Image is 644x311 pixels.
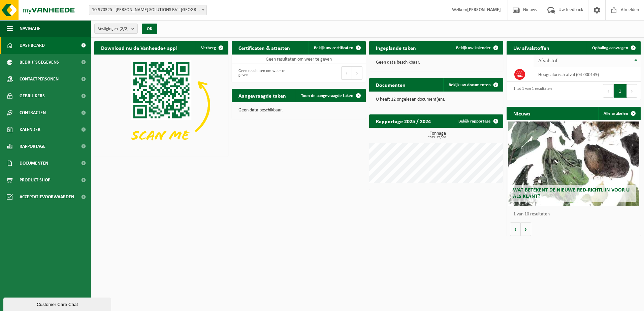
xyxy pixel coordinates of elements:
span: Navigatie [20,20,40,37]
p: Geen data beschikbaar. [238,108,359,113]
span: 2025: 17,340 t [373,136,503,139]
button: Volgende [521,222,531,236]
p: Geen data beschikbaar. [376,60,496,65]
a: Bekijk uw kalender [451,41,503,55]
span: Toon de aangevraagde taken [301,94,353,98]
div: 1 tot 1 van 1 resultaten [510,83,552,98]
td: Geen resultaten om weer te geven [232,55,366,64]
h2: Aangevraagde taken [232,89,293,102]
h2: Nieuws [507,107,537,120]
p: U heeft 12 ongelezen document(en). [376,97,496,102]
span: Vestigingen [98,24,129,34]
h2: Ingeplande taken [369,41,423,54]
h2: Download nu de Vanheede+ app! [94,41,184,54]
button: Vorige [510,222,521,236]
button: Previous [603,84,614,98]
button: 1 [614,84,627,98]
div: Geen resultaten om weer te geven [235,66,295,80]
span: 10-970325 - TENNANT SOLUTIONS BV - MECHELEN [89,5,207,15]
button: Next [352,66,362,80]
span: Contracten [20,104,46,121]
span: Product Shop [20,172,50,188]
button: Verberg [196,41,228,55]
span: Bedrijfsgegevens [20,54,59,71]
span: 10-970325 - TENNANT SOLUTIONS BV - MECHELEN [89,5,206,15]
button: Previous [341,66,352,80]
h3: Tonnage [373,131,503,139]
count: (2/2) [120,27,129,31]
span: Kalender [20,121,40,138]
h2: Uw afvalstoffen [507,41,556,54]
span: Gebruikers [20,88,45,104]
span: Bekijk uw kalender [456,46,491,50]
span: Ophaling aanvragen [592,46,628,50]
a: Bekijk rapportage [453,114,503,128]
a: Bekijk uw certificaten [309,41,365,55]
button: Vestigingen(2/2) [94,24,138,34]
button: OK [142,24,157,34]
button: Next [627,84,637,98]
strong: [PERSON_NAME] [467,7,501,12]
a: Bekijk uw documenten [443,78,503,92]
span: Documenten [20,155,48,172]
h2: Documenten [369,78,412,91]
span: Acceptatievoorwaarden [20,188,74,205]
p: 1 van 10 resultaten [513,212,637,217]
iframe: chat widget [3,296,112,311]
h2: Certificaten & attesten [232,41,297,54]
span: Afvalstof [538,58,557,64]
span: Bekijk uw documenten [449,83,491,87]
a: Wat betekent de nieuwe RED-richtlijn voor u als klant? [508,122,639,206]
span: Rapportage [20,138,45,155]
span: Verberg [201,46,216,50]
h2: Rapportage 2025 / 2024 [369,114,438,128]
td: hoogcalorisch afval (04-000149) [533,67,641,82]
span: Bekijk uw certificaten [314,46,353,50]
a: Alle artikelen [598,107,640,120]
a: Ophaling aanvragen [587,41,640,55]
span: Contactpersonen [20,71,59,88]
span: Dashboard [20,37,45,54]
a: Toon de aangevraagde taken [296,89,365,102]
img: Download de VHEPlus App [94,55,228,155]
span: Wat betekent de nieuwe RED-richtlijn voor u als klant? [513,187,630,199]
